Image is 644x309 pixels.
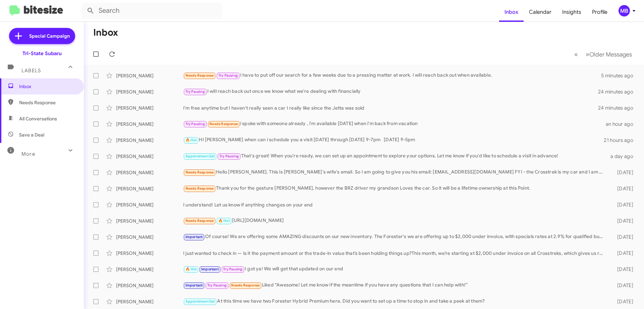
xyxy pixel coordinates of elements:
span: Needs Response [231,283,260,287]
div: [PERSON_NAME] [116,266,183,273]
div: [PERSON_NAME] [116,298,183,305]
span: Try Pausing [207,283,227,287]
button: Previous [570,47,582,61]
span: Save a Deal [19,131,44,138]
span: Older Messages [589,51,632,58]
span: « [574,50,578,59]
span: More [21,151,35,157]
span: Needs Response [185,73,214,78]
span: Important [201,267,219,271]
a: Special Campaign [9,28,75,44]
span: Important [185,235,203,239]
div: I understand! Let us know if anything changes on your end [183,201,606,208]
div: [PERSON_NAME] [116,201,183,208]
nav: Page navigation example [571,47,636,61]
div: [PERSON_NAME] [116,282,183,289]
div: [PERSON_NAME] [116,218,183,224]
div: [PERSON_NAME] [116,121,183,127]
span: Try Pausing [185,122,205,126]
span: Try Pausing [219,154,239,158]
div: I got ya! We will get that updated on our end [183,265,606,273]
span: Special Campaign [29,33,70,39]
div: I have to put off our search for a few weeks due to a pressing matter at work. I will reach back ... [183,72,601,79]
div: Liked “Awesome! Let me know if the meantime if you have any questions that I can help with!” [183,281,606,289]
button: MB [613,5,637,16]
div: 24 minutes ago [598,105,639,111]
div: Thank you for the gesture [PERSON_NAME], however the BRZ driver my grandson Loves the car. So it ... [183,185,606,192]
span: Try Pausing [185,89,205,94]
div: [DATE] [606,266,639,273]
div: 5 minutes ago [601,72,639,79]
h1: Inbox [93,27,118,38]
div: [DATE] [606,169,639,176]
div: [DATE] [606,218,639,224]
div: [DATE] [606,185,639,192]
div: [DATE] [606,234,639,240]
span: » [586,50,589,59]
span: Needs Response [185,219,214,223]
span: Needs Response [185,186,214,191]
div: At this time we have two Forester Hybrid Premium here. Did you want to set up a time to stop in a... [183,298,606,305]
div: That's great! When you're ready, we can set up an appointment to explore your options. Let me kno... [183,152,606,160]
div: an hour ago [606,121,639,127]
div: [DATE] [606,298,639,305]
div: [PERSON_NAME] [116,88,183,95]
div: Of course! We are offering some AMAZING discounts on our new inventory. The Forester's we are off... [183,233,606,241]
div: [DATE] [606,201,639,208]
div: HI [PERSON_NAME] when can i schedule you a visit [DATE] through [DATE] 9-7pm [DATE] 9-5pm [183,136,604,144]
div: [PERSON_NAME] [116,105,183,111]
div: [DATE] [606,282,639,289]
div: [PERSON_NAME] [116,72,183,79]
button: Next [582,47,636,61]
span: Appointment Set [185,154,215,158]
div: [PERSON_NAME] [116,234,183,240]
div: I just wanted to check in — is it the payment amount or the trade-in value that’s been holding th... [183,250,606,257]
div: i spoke with someone already , i'm available [DATE] when i'm back from vacation [183,120,606,128]
div: I'm free anytime but I haven't really seen a car I really like since the Jetta was sold [183,105,598,111]
div: Hello [PERSON_NAME]. This is [PERSON_NAME]'s wife's email. So I am going to give you his email: [... [183,168,606,176]
div: [DATE] [606,250,639,257]
div: a day ago [606,153,639,160]
div: [URL][DOMAIN_NAME] [183,217,606,225]
a: Profile [587,2,613,22]
div: 24 minutes ago [598,88,639,95]
span: 🔥 Hot [185,267,197,271]
span: Needs Response [185,170,214,175]
span: 🔥 Hot [218,219,230,223]
div: [PERSON_NAME] [116,153,183,160]
span: Important [185,283,203,287]
a: Insights [557,2,587,22]
span: Appointment Set [185,299,215,304]
span: All Conversations [19,115,57,122]
span: Try Pausing [218,73,238,78]
div: MB [619,5,630,16]
span: Needs Response [209,122,238,126]
span: Try Pausing [223,267,243,271]
div: Tri-State Subaru [22,50,62,57]
div: [PERSON_NAME] [116,137,183,144]
div: [PERSON_NAME] [116,185,183,192]
span: Labels [21,68,41,74]
div: 21 hours ago [604,137,639,144]
a: Inbox [499,2,524,22]
div: I will reach back out once we know what we're dealing with financially [183,88,598,95]
span: Needs Response [19,99,76,106]
span: Inbox [19,83,76,90]
input: Search [81,3,222,19]
span: 🔥 Hot [185,138,197,142]
a: Calendar [524,2,557,22]
div: [PERSON_NAME] [116,250,183,257]
div: [PERSON_NAME] [116,169,183,176]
